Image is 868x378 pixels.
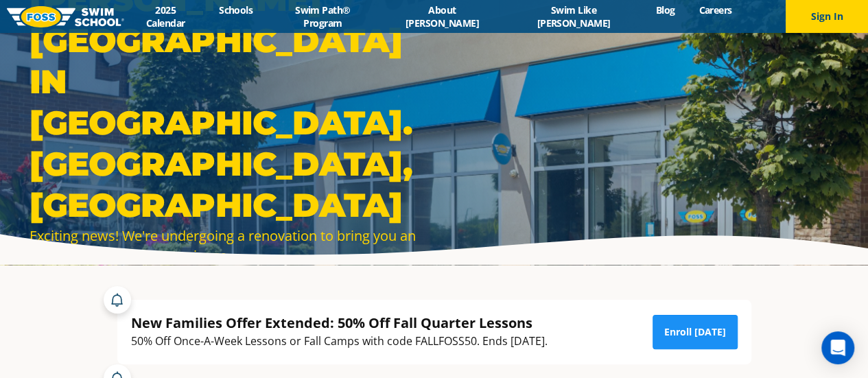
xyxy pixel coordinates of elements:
[381,3,504,29] a: About [PERSON_NAME]
[131,332,548,351] div: 50% Off Once-A-Week Lessons or Fall Camps with code FALLFOSS50. Ends [DATE].
[131,314,548,332] div: New Families Offer Extended: 50% Off Fall Quarter Lessons
[653,315,738,349] a: Enroll [DATE]
[7,6,124,27] img: FOSS Swim School Logo
[30,226,427,265] div: Exciting news! We're undergoing a renovation to bring you an even more amazing experience.
[504,3,644,29] a: Swim Like [PERSON_NAME]
[687,3,744,16] a: Careers
[644,3,687,16] a: Blog
[265,3,381,29] a: Swim Path® Program
[207,3,265,16] a: Schools
[821,331,854,364] div: Open Intercom Messenger
[124,3,207,29] a: 2025 Calendar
